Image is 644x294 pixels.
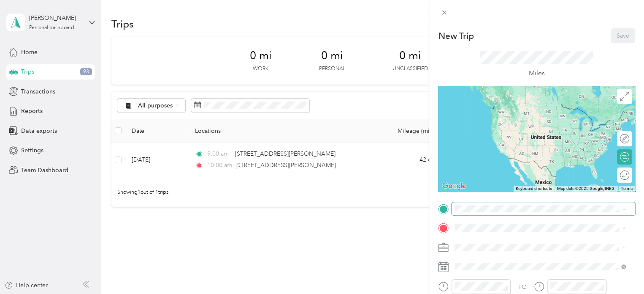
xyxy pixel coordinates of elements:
[557,186,616,191] span: Map data ©2025 Google, INEGI
[438,30,474,42] p: New Trip
[516,186,552,192] button: Keyboard shortcuts
[440,181,468,192] a: Open this area in Google Maps (opens a new window)
[518,283,527,291] div: TO
[597,247,644,294] iframe: Everlance-gr Chat Button Frame
[529,68,545,79] p: Miles
[440,181,468,192] img: Google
